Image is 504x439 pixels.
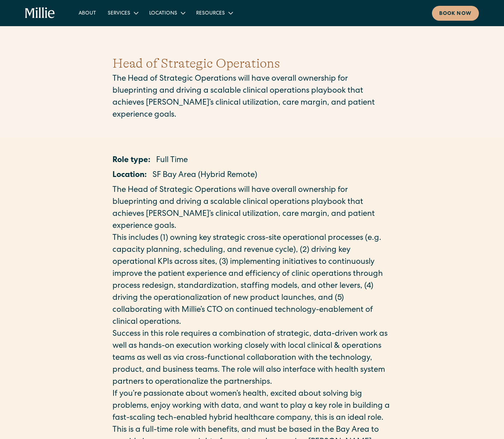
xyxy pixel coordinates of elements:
div: Resources [190,7,238,19]
p: Location: [112,170,147,182]
p: This includes (1) owning key strategic cross-site operational processes (e.g. capacity planning, ... [112,233,392,329]
div: Locations [143,7,190,19]
div: Locations [149,10,177,17]
p: Role type: [112,155,150,167]
p: The Head of Strategic Operations will have overall ownership for blueprinting and driving a scala... [112,185,392,233]
p: If you’re passionate about women’s health, excited about solving big problems, enjoy working with... [112,388,392,424]
a: Book now [432,6,479,21]
div: Book now [439,10,472,18]
h1: Head of Strategic Operations [112,54,392,73]
a: home [25,7,55,19]
a: About [73,7,102,19]
p: Success in this role requires a combination of strategic, data-driven work as well as hands-on ex... [112,329,392,388]
p: SF Bay Area (Hybrid Remote) [152,170,257,182]
div: Services [108,10,130,17]
div: Services [102,7,143,19]
p: The Head of Strategic Operations will have overall ownership for blueprinting and driving a scala... [112,73,392,121]
p: Full Time [156,155,188,167]
div: Resources [196,10,225,17]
